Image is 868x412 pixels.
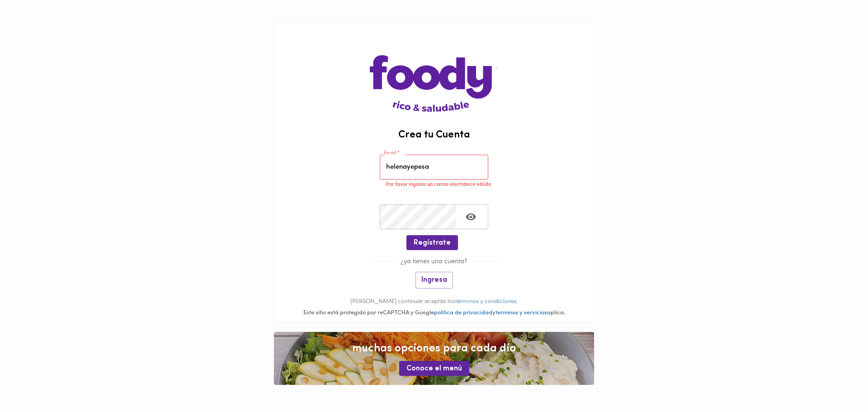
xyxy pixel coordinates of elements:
iframe: Messagebird Livechat Widget [816,360,859,403]
img: logo-main-page.png [370,23,498,112]
div: Este sitio está protegido por reCAPTCHA y Google y aplica. [274,309,594,317]
a: terminos y servicios [495,310,547,316]
button: Regístrate [406,235,458,250]
button: Toggle password visibility [460,206,482,228]
p: Por favor ingresa un correo electrónico válido [386,181,495,189]
p: [PERSON_NAME] continuar aceptas los . [274,298,594,306]
h2: Crea tu Cuenta [274,130,594,141]
span: Conoce el menú [406,365,462,373]
button: Conoce el menú [399,361,469,376]
span: Regístrate [414,239,451,247]
span: ¿ya tienes una cuenta? [395,258,473,265]
a: términos y condiciones [455,298,517,304]
button: Ingresa [415,272,453,289]
a: politica de privacidad [434,310,492,316]
span: muchas opciones para cada día [283,341,585,356]
span: Ingresa [421,276,447,284]
input: pepitoperez@gmail.com [380,155,488,180]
